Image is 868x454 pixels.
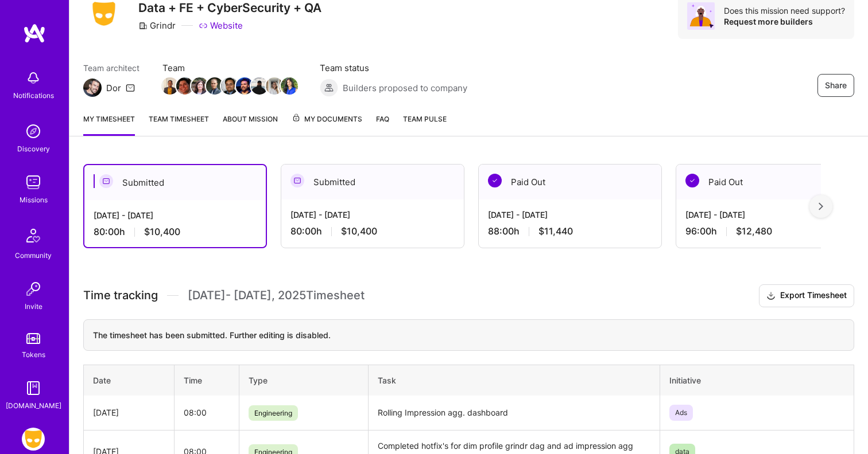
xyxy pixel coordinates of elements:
img: discovery [22,120,45,143]
span: Builders proposed to company [343,82,467,94]
td: 08:00 [174,396,239,430]
div: Submitted [281,165,464,199]
img: Team Member Avatar [191,77,208,95]
img: logo [23,23,46,44]
button: Share [817,74,854,97]
div: Tokens [22,349,45,361]
div: 96:00 h [685,225,850,237]
span: Engineering [249,405,298,421]
div: [DATE] - [DATE] [94,209,257,221]
div: [DATE] - [DATE] [488,209,652,221]
a: Grindr: Data + FE + CyberSecurity + QA [19,428,48,451]
div: Missions [20,194,48,206]
span: $12,480 [736,225,772,237]
img: Team Member Avatar [206,77,223,95]
a: Team Member Avatar [207,76,222,96]
th: Time [174,365,239,396]
th: Task [369,365,660,396]
span: Share [825,80,847,91]
img: teamwork [22,171,45,194]
a: Team Member Avatar [267,76,282,96]
th: Date [84,365,175,396]
div: Dor [106,82,121,94]
div: 80:00 h [94,226,257,238]
span: [DATE] - [DATE] , 2025 Timesheet [188,288,365,303]
div: 88:00 h [488,225,652,237]
img: Team Member Avatar [236,77,253,95]
div: Does this mission need support? [724,5,845,16]
div: The timesheet has been submitted. Further editing is disabled. [83,319,854,351]
h3: Data + FE + CyberSecurity + QA [138,1,321,15]
div: Paid Out [676,165,859,199]
a: My timesheet [83,113,135,136]
span: Team Pulse [403,115,447,123]
div: Invite [25,300,42,312]
div: [DATE] - [DATE] [290,209,455,221]
button: Export Timesheet [759,284,854,307]
img: Team Member Avatar [251,77,268,95]
div: Request more builders [724,16,845,27]
img: Team Architect [83,79,102,97]
a: Website [199,19,243,32]
img: Team Member Avatar [221,77,238,95]
img: right [819,202,823,210]
span: My Documents [292,113,362,126]
a: FAQ [376,113,389,136]
img: bell [22,66,45,89]
img: Community [20,222,47,249]
img: Invite [22,277,45,300]
div: Grindr [138,19,176,32]
a: Team Member Avatar [162,76,177,96]
div: Community [15,249,52,261]
span: Ads [669,405,693,421]
th: Initiative [660,365,854,396]
span: $11,440 [538,225,573,237]
span: $10,400 [144,226,180,238]
div: [DATE] [93,406,165,418]
span: $10,400 [341,225,377,237]
a: Team Member Avatar [177,76,192,96]
td: Rolling Impression agg. dashboard [369,396,660,430]
span: Time tracking [83,288,158,303]
div: Submitted [84,165,266,200]
a: Team Member Avatar [282,76,297,96]
i: icon CompanyGray [138,21,148,30]
div: Paid Out [479,165,661,199]
a: Team Member Avatar [237,76,252,96]
a: Team Member Avatar [192,76,207,96]
th: Type [239,365,369,396]
img: Submitted [99,174,113,188]
div: 80:00 h [290,225,455,237]
a: My Documents [292,113,362,136]
div: Discovery [17,143,50,155]
img: Submitted [290,174,304,187]
div: [DATE] - [DATE] [685,209,850,221]
a: Team Member Avatar [252,76,267,96]
img: Team Member Avatar [161,77,179,95]
i: icon Mail [126,83,135,92]
img: Grindr: Data + FE + CyberSecurity + QA [22,428,45,451]
i: icon Download [766,290,776,302]
img: Builders proposed to company [320,79,338,97]
img: Paid Out [685,174,699,187]
a: Team Member Avatar [222,76,237,96]
div: Notifications [13,89,54,101]
img: Paid Out [488,174,502,187]
span: Team architect [83,62,139,74]
a: Team Pulse [403,113,447,136]
span: Team [162,62,297,74]
img: Team Member Avatar [266,77,283,95]
img: Team Member Avatar [281,77,298,95]
img: guide book [22,377,45,400]
div: [DOMAIN_NAME] [6,400,61,412]
a: Team timesheet [149,113,209,136]
img: Team Member Avatar [176,77,193,95]
img: tokens [26,333,40,344]
img: Avatar [687,2,715,30]
a: About Mission [223,113,278,136]
span: Team status [320,62,467,74]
